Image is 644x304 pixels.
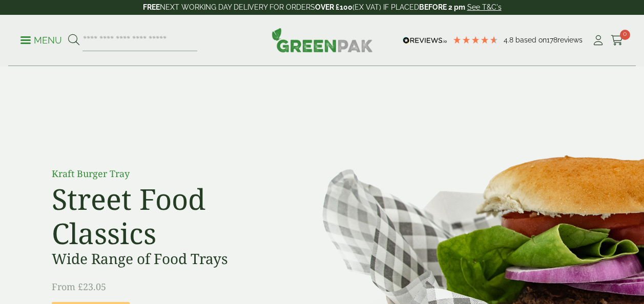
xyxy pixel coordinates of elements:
[52,182,282,250] h2: Street Food Classics
[52,280,106,293] span: From £23.05
[504,36,515,44] span: 4.8
[20,34,62,47] p: Menu
[52,167,282,181] p: Kraft Burger Tray
[547,36,557,44] span: 178
[611,33,624,48] a: 0
[52,250,282,268] h3: Wide Range of Food Trays
[419,3,465,11] strong: BEFORE 2 pm
[515,36,547,44] span: Based on
[143,3,160,11] strong: FREE
[557,36,583,44] span: reviews
[611,35,624,46] i: Cart
[403,37,447,44] img: REVIEWS.io
[467,3,502,11] a: See T&C's
[272,28,373,52] img: GreenPak Supplies
[620,30,630,40] span: 0
[452,35,498,45] div: 4.78 Stars
[20,34,62,45] a: Menu
[592,35,605,46] i: My Account
[315,3,352,11] strong: OVER £100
